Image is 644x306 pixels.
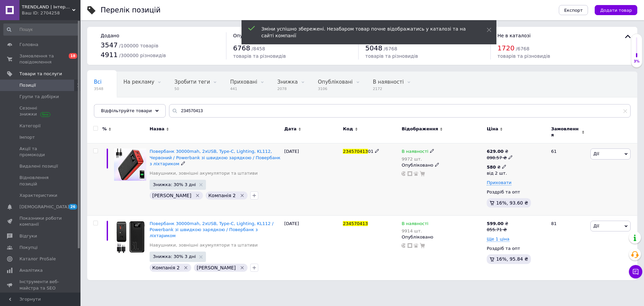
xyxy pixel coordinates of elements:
[496,256,528,262] span: 16%, 95.84 ₴
[94,86,103,91] span: 3548
[401,228,428,233] div: 9914 шт.
[152,193,191,198] span: [PERSON_NAME]
[19,175,62,187] span: Відновлення позицій
[239,265,245,270] svg: Видалити мітку
[401,234,483,240] div: Опубліковано
[487,246,545,252] div: Роздріб та опт
[19,163,58,169] span: Видалені позиції
[487,236,509,242] span: Ще 1 ціна
[19,279,62,291] span: Інструменти веб-майстра та SEO
[19,134,35,140] span: Імпорт
[19,71,62,77] span: Товари та послуги
[19,192,57,199] span: Характеристики
[373,79,404,85] span: В наявності
[230,86,257,91] span: 441
[174,86,210,91] span: 50
[401,149,428,156] span: В наявності
[368,149,374,154] span: 01
[101,51,118,59] span: 4911
[595,5,637,15] button: Додати товар
[153,182,196,187] span: Знижка: 30% 3 дні
[101,7,161,14] div: Перелік позицій
[69,204,77,210] span: 26
[208,193,236,198] span: Компанія 2
[239,193,245,198] svg: Видалити мітку
[19,105,62,117] span: Сезонні знижки
[487,126,498,132] span: Ціна
[516,46,529,51] span: / 6768
[497,33,531,38] span: Не в каталозі
[233,44,250,52] span: 6768
[547,215,589,280] div: 81
[282,143,341,215] div: [DATE]
[318,86,353,91] span: 3106
[101,108,152,113] span: Відфільтруйте товари
[114,221,146,253] img: Повербанк 30000mah, 2хUSB, Type-C, Lighting, KL112 / Powerbank с быстрой зарядкой / Повербанк с ф...
[487,164,507,170] div: ₴
[487,227,508,233] div: 855.71 ₴
[343,221,368,226] span: 234570413
[69,53,77,59] span: 18
[496,200,528,206] span: 16%, 93.60 ₴
[152,265,180,270] span: Компанія 2
[401,126,438,132] span: Відображення
[22,10,80,16] div: Ваш ID: 2704258
[19,204,69,210] span: [DEMOGRAPHIC_DATA]
[101,41,118,49] span: 3547
[169,104,631,118] input: Пошук по назві позиції, артикулу і пошуковим запитам
[153,254,196,259] span: Знижка: 30% 3 дні
[19,42,38,48] span: Головна
[150,126,164,132] span: Назва
[487,221,503,226] b: 599.00
[19,82,36,88] span: Позиції
[233,53,286,59] span: товарів та різновидів
[401,157,434,162] div: 9972 шт.
[119,43,158,48] span: / 100000 товарів
[19,267,43,273] span: Аналітика
[94,79,102,85] span: Всі
[102,126,107,132] span: %
[150,221,273,238] a: Повербанк 30000mah, 2хUSB, Type-C, Lighting, KL112 / Powerbank зі швидкою зарядкою / Повербанк з ...
[547,143,589,215] div: 61
[318,79,353,85] span: Опубліковані
[487,148,513,155] div: ₴
[487,180,512,185] span: Приховати
[559,5,588,15] button: Експорт
[101,33,119,38] span: Додано
[230,79,257,85] span: Приховані
[343,126,353,132] span: Код
[401,221,428,228] span: В наявності
[261,26,470,39] div: Зміни успішно збережені. Незабаром товар почне відображатись у каталозі та на сайті компанії
[19,245,38,251] span: Покупці
[19,233,37,239] span: Відгуки
[197,265,235,270] span: [PERSON_NAME]
[564,8,583,13] span: Експорт
[3,24,79,36] input: Пошук
[22,4,72,10] span: TRENDLAND | Інтернет-магазин
[551,126,580,138] span: Замовлення
[497,53,550,59] span: товарів та різновидів
[629,265,642,278] button: Чат з покупцем
[19,123,41,129] span: Категорії
[19,53,62,65] span: Замовлення та повідомлення
[401,162,483,168] div: Опубліковано
[277,86,298,91] span: 2078
[123,79,154,85] span: На рекламу
[365,53,418,59] span: товарів та різновидів
[19,94,59,100] span: Групи та добірки
[150,149,280,166] a: Повербанк 30000mah, 2хUSB, Type-C, Lighting, KL112, Червоний / Powerbank зі швидкою зарядкою / По...
[114,148,146,181] img: Повербанк 30000mah, 2хUSB, Type-C, Lighting, KL112 / Powerbank с быстрой зарядкой / Повербанк с ф...
[174,79,210,85] span: Зробити теги
[343,149,368,154] span: 234570413
[277,79,298,85] span: Знижка
[19,215,62,227] span: Показники роботи компанії
[150,170,258,176] a: Навушники, зовнішні акумулятори та штативи
[487,189,545,195] div: Роздріб та опт
[373,86,404,91] span: 2172
[19,146,62,158] span: Акції та промокоди
[94,104,118,111] span: Видалені
[252,46,265,51] span: / 8458
[150,242,258,248] a: Навушники, зовнішні акумулятори та штативи
[487,170,507,176] div: від 2 шт.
